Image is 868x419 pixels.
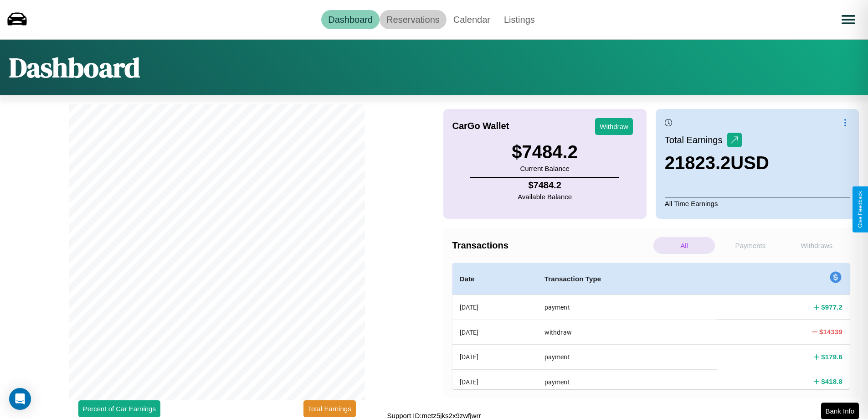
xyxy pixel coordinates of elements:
[447,10,497,29] a: Calendar
[9,388,31,410] div: Open Intercom Messenger
[665,132,727,148] p: Total Earnings
[595,118,633,135] button: Withdraw
[9,49,140,86] h1: Dashboard
[512,162,578,175] p: Current Balance
[537,320,717,344] th: withdraw
[497,10,542,29] a: Listings
[653,237,715,254] p: All
[665,153,769,173] h3: 21823.2 USD
[512,142,578,162] h3: $ 7484.2
[78,400,160,417] button: Percent of Car Earnings
[537,369,717,394] th: payment
[821,352,842,362] h4: $ 179.6
[452,121,509,131] h4: CarGo Wallet
[537,295,717,320] th: payment
[452,295,537,320] th: [DATE]
[452,240,651,251] h4: Transactions
[719,237,781,254] p: Payments
[518,180,572,191] h4: $ 7484.2
[303,400,356,417] button: Total Earnings
[836,7,861,32] button: Open menu
[857,191,863,228] div: Give Feedback
[819,327,842,336] h4: $ 14339
[537,345,717,369] th: payment
[786,237,847,254] p: Withdraws
[460,274,530,285] h4: Date
[452,345,537,369] th: [DATE]
[380,10,447,29] a: Reservations
[452,369,537,394] th: [DATE]
[821,377,842,386] h4: $ 418.8
[321,10,380,29] a: Dashboard
[821,302,842,312] h4: $ 977.2
[518,191,572,203] p: Available Balance
[665,197,850,210] p: All Time Earnings
[452,320,537,344] th: [DATE]
[544,274,710,285] h4: Transaction Type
